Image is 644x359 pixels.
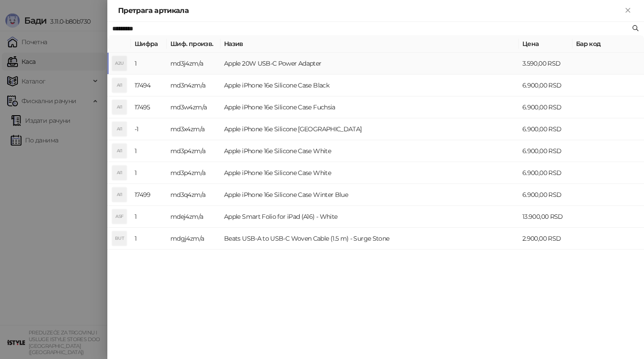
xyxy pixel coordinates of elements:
[131,75,167,96] td: 17494
[131,53,167,75] td: 1
[112,188,127,202] div: AI1
[519,96,572,118] td: 6.900,00 RSD
[112,166,127,180] div: AI1
[112,56,127,71] div: A2U
[131,96,167,118] td: 17495
[167,75,220,96] td: md3n4zm/a
[112,78,127,92] div: AI1
[167,206,220,228] td: mdej4zm/a
[167,184,220,206] td: md3q4zm/a
[167,162,220,184] td: md3p4zm/a
[220,206,519,228] td: Apple Smart Folio for iPad (A16) - White
[623,5,633,16] button: Close
[112,122,127,136] div: AI1
[118,5,623,16] div: Претрага артикала
[112,209,127,224] div: ASF
[220,162,519,184] td: Apple iPhone 16e Silicone Case White
[131,140,167,162] td: 1
[131,35,167,53] th: Шифра
[131,184,167,206] td: 17499
[131,228,167,250] td: 1
[220,75,519,96] td: Apple iPhone 16e Silicone Case Black
[519,35,572,53] th: Цена
[167,35,220,53] th: Шиф. произв.
[519,184,572,206] td: 6.900,00 RSD
[112,231,127,246] div: BUT
[519,53,572,75] td: 3.590,00 RSD
[220,184,519,206] td: Apple iPhone 16e Silicone Case Winter Blue
[519,118,572,140] td: 6.900,00 RSD
[220,228,519,250] td: Beats USB-A to USB-C Woven Cable (1.5 m) - Surge Stone
[131,162,167,184] td: 1
[167,118,220,140] td: md3x4zm/a
[220,53,519,75] td: Apple 20W USB-C Power Adapter
[112,100,127,114] div: AI1
[519,228,572,250] td: 2.900,00 RSD
[519,140,572,162] td: 6.900,00 RSD
[519,162,572,184] td: 6.900,00 RSD
[167,140,220,162] td: md3p4zm/a
[131,118,167,140] td: -1
[519,206,572,228] td: 13.900,00 RSD
[220,96,519,118] td: Apple iPhone 16e Silicone Case Fuchsia
[167,96,220,118] td: md3w4zm/a
[220,35,519,53] th: Назив
[519,75,572,96] td: 6.900,00 RSD
[167,53,220,75] td: md3j4zm/a
[167,228,220,250] td: mdgj4zm/a
[220,118,519,140] td: Apple iPhone 16e Silicone [GEOGRAPHIC_DATA]
[112,144,127,158] div: AI1
[131,206,167,228] td: 1
[220,140,519,162] td: Apple iPhone 16e Silicone Case White
[572,35,644,53] th: Бар код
